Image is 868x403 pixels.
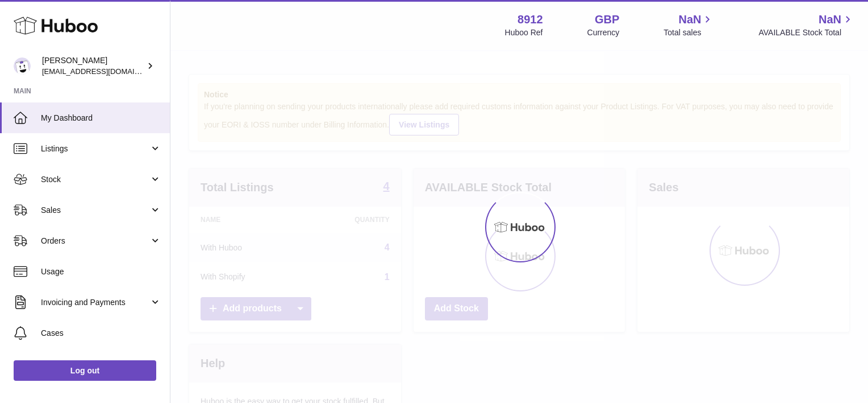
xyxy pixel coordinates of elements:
span: Total sales [663,27,714,38]
span: Stock [41,174,149,185]
div: Huboo Ref [505,27,543,38]
strong: GBP [595,12,619,27]
a: NaN Total sales [663,12,714,38]
strong: 8912 [518,12,543,27]
span: NaN [819,12,841,27]
div: Currency [587,27,620,38]
a: Log out [14,360,156,381]
span: Usage [41,266,161,277]
span: Sales [41,205,149,216]
span: Listings [41,143,149,154]
img: internalAdmin-8912@internal.huboo.com [14,57,31,75]
span: My Dashboard [41,113,161,124]
span: AVAILABLE Stock Total [758,27,854,38]
span: NaN [678,12,701,27]
span: Invoicing and Payments [41,297,149,308]
span: [EMAIL_ADDRESS][DOMAIN_NAME] [42,67,167,76]
a: NaN AVAILABLE Stock Total [758,12,854,38]
span: Orders [41,236,149,246]
div: [PERSON_NAME] [42,55,144,77]
span: Cases [41,328,161,339]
